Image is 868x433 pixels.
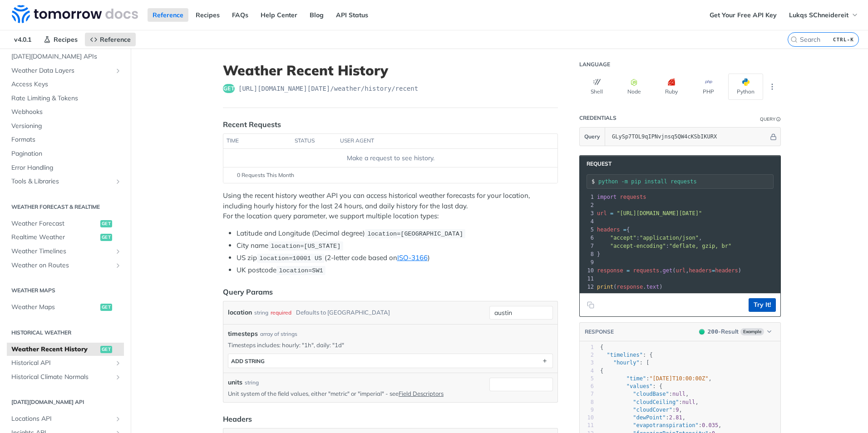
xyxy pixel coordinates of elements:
div: 11 [580,275,595,283]
span: : [ [600,359,649,366]
div: 10 [580,266,595,275]
a: Versioning [7,119,124,133]
span: import [597,194,616,200]
span: get [100,234,112,241]
span: "hourly" [613,359,640,366]
span: = [623,226,626,233]
span: print [597,284,613,290]
div: 7 [580,390,594,398]
a: Field Descriptors [399,390,444,397]
div: 3 [580,209,595,217]
button: Node [616,74,651,100]
span: Weather Timelines [11,247,112,256]
span: response [616,284,643,290]
a: API Status [331,8,373,22]
a: FAQs [227,8,253,22]
div: 6 [580,383,594,390]
span: 200 [708,328,718,335]
button: RESPONSE [584,327,614,336]
div: 10 [580,414,594,422]
span: = [712,267,715,274]
h2: [DATE][DOMAIN_NAME] API [7,398,124,406]
div: 7 [580,242,595,250]
span: get [100,346,112,353]
span: Rate Limiting & Tokens [11,94,122,103]
span: requests [620,194,646,200]
div: 8 [580,399,594,406]
span: "dewPoint" [633,414,666,421]
div: 12 [580,283,595,291]
h1: Weather Recent History [223,62,558,79]
div: Recent Requests [223,119,281,130]
span: "application/json" [640,235,699,241]
button: Show subpages for Weather Data Layers [114,67,122,74]
span: timesteps [228,329,258,339]
span: "cloudCeiling" [633,399,679,405]
span: : , [600,391,689,397]
span: Query [584,133,600,141]
span: : , [600,407,682,413]
div: required [271,306,291,319]
span: location=[US_STATE] [271,243,340,250]
span: Request [582,160,612,167]
div: 4 [580,367,594,375]
span: Formats [11,135,122,144]
span: get [100,304,112,311]
span: = [610,210,613,216]
div: 11 [580,422,594,429]
span: "[URL][DOMAIN_NAME][DATE]" [616,210,702,216]
img: Tomorrow.io Weather API Docs [12,5,138,23]
div: 5 [580,226,595,234]
a: Get Your Free API Key [705,8,782,22]
a: Rate Limiting & Tokens [7,92,124,105]
span: 2.81 [669,414,682,421]
span: 0.035 [702,422,718,428]
th: user agent [337,134,539,148]
div: string [254,306,268,319]
span: : [597,243,731,249]
span: Weather Data Layers [11,66,112,75]
div: 8 [580,250,595,258]
span: null [672,391,686,397]
a: Realtime Weatherget [7,231,124,244]
span: "deflate, gzip, br" [669,243,731,249]
button: Ruby [654,74,689,100]
span: get [100,220,112,227]
span: v4.0.1 [9,33,36,46]
span: Weather Maps [11,303,98,312]
button: Show subpages for Historical Climate Normals [114,374,122,381]
div: ADD string [231,358,265,364]
a: Formats [7,133,124,147]
button: Shell [579,74,614,100]
button: More Languages [765,80,779,93]
li: US zip (2-letter code based on ) [237,253,558,263]
span: location=SW1 [279,267,323,274]
span: https://api.tomorrow.io/v4/weather/history/recent [238,84,418,93]
div: Defaults to [GEOGRAPHIC_DATA] [296,306,390,319]
span: Versioning [11,122,122,131]
kbd: CTRL-K [831,35,856,44]
span: headers [689,267,712,274]
span: } [597,251,600,257]
button: Show subpages for Tools & Libraries [114,178,122,185]
label: location [228,306,252,319]
span: url [676,267,686,274]
div: - Result [708,327,739,336]
span: : { [600,383,662,389]
span: = [626,267,630,274]
span: "cloudBase" [633,391,669,397]
a: Tools & LibrariesShow subpages for Tools & Libraries [7,175,124,188]
button: Try It! [749,298,776,312]
a: Weather on RoutesShow subpages for Weather on Routes [7,259,124,272]
button: Show subpages for Weather on Routes [114,262,122,269]
p: Using the recent history weather API you can access historical weather forecasts for your locatio... [223,191,558,221]
span: get [223,84,235,93]
button: ADD string [228,354,552,368]
span: "accept-encoding" [610,243,666,249]
a: Weather Data LayersShow subpages for Weather Data Layers [7,64,124,78]
div: Query Params [223,286,273,297]
span: Lukqs SChneidereit [789,11,848,19]
div: 1 [580,344,594,351]
span: location=[GEOGRAPHIC_DATA] [367,231,463,237]
div: 9 [580,406,594,414]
